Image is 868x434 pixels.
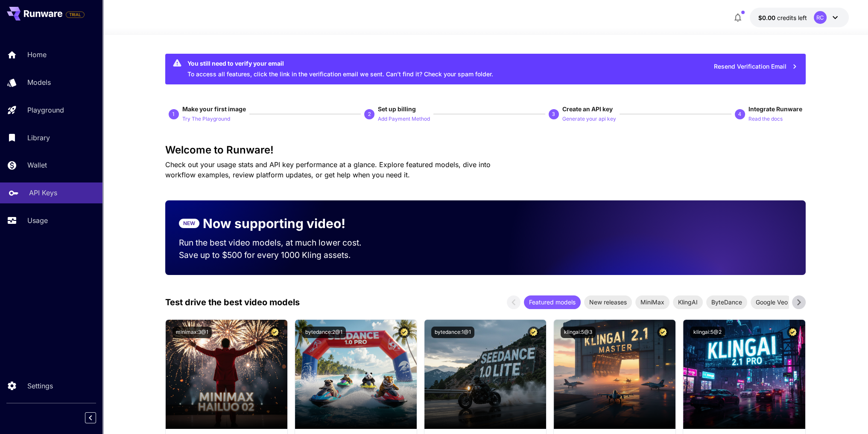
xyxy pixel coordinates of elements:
[295,320,417,429] img: alt
[561,327,596,338] button: klingai:5@3
[172,110,175,118] p: 1
[814,11,827,24] div: RC
[179,237,378,249] p: Run the best video models, at much lower cost.
[690,327,725,338] button: klingai:5@2
[187,59,493,68] div: You still need to verify your email
[165,296,300,309] p: Test drive the best video models
[27,381,53,391] p: Settings
[187,56,493,82] div: To access all features, click the link in the verification email we sent. Can’t find it? Check yo...
[748,113,783,124] button: Read the docs
[635,295,669,309] div: MiniMax
[562,115,616,123] p: Generate your api key
[524,298,581,307] span: Featured models
[738,110,741,118] p: 4
[683,320,805,429] img: alt
[673,295,703,309] div: KlingAI
[27,215,48,226] p: Usage
[584,295,632,309] div: New releases
[165,160,491,179] span: Check out your usage stats and API key performance at a glance. Explore featured models, dive int...
[378,113,430,124] button: Add Payment Method
[751,298,793,307] span: Google Veo
[66,9,85,20] span: Add your payment card to enable full platform functionality.
[179,249,378,261] p: Save up to $500 for every 1000 Kling assets.
[552,110,555,118] p: 3
[27,133,50,143] p: Library
[182,115,230,123] p: Try The Playground
[27,105,64,115] p: Playground
[172,327,212,338] button: minimax:3@1
[787,327,798,338] button: Certified Model – Vetted for best performance and includes a commercial license.
[758,14,777,21] span: $0.00
[203,214,345,233] p: Now supporting video!
[27,160,47,170] p: Wallet
[751,295,793,309] div: Google Veo
[524,295,581,309] div: Featured models
[635,298,669,307] span: MiniMax
[182,105,246,113] span: Make your first image
[673,298,703,307] span: KlingAI
[182,113,230,124] button: Try The Playground
[27,77,51,87] p: Models
[528,327,539,338] button: Certified Model – Vetted for best performance and includes a commercial license.
[706,298,747,307] span: ByteDance
[398,327,410,338] button: Certified Model – Vetted for best performance and includes a commercial license.
[27,49,47,60] p: Home
[706,295,747,309] div: ByteDance
[750,8,849,27] button: $0.00RC
[269,327,281,338] button: Certified Model – Vetted for best performance and includes a commercial license.
[29,188,57,198] p: API Keys
[368,110,371,118] p: 2
[777,14,807,21] span: credits left
[562,113,616,124] button: Generate your api key
[431,327,474,338] button: bytedance:1@1
[424,320,546,429] img: alt
[562,105,613,113] span: Create an API key
[709,58,802,75] button: Resend Verification Email
[378,115,430,123] p: Add Payment Method
[302,327,346,338] button: bytedance:2@1
[657,327,669,338] button: Certified Model – Vetted for best performance and includes a commercial license.
[748,115,783,123] p: Read the docs
[758,13,807,22] div: $0.00
[554,320,675,429] img: alt
[91,410,102,425] div: Collapse sidebar
[66,12,84,18] span: TRIAL
[183,220,195,227] p: NEW
[748,105,802,113] span: Integrate Runware
[165,144,806,156] h3: Welcome to Runware!
[378,105,416,113] span: Set up billing
[166,320,287,429] img: alt
[85,412,96,423] button: Collapse sidebar
[584,298,632,307] span: New releases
